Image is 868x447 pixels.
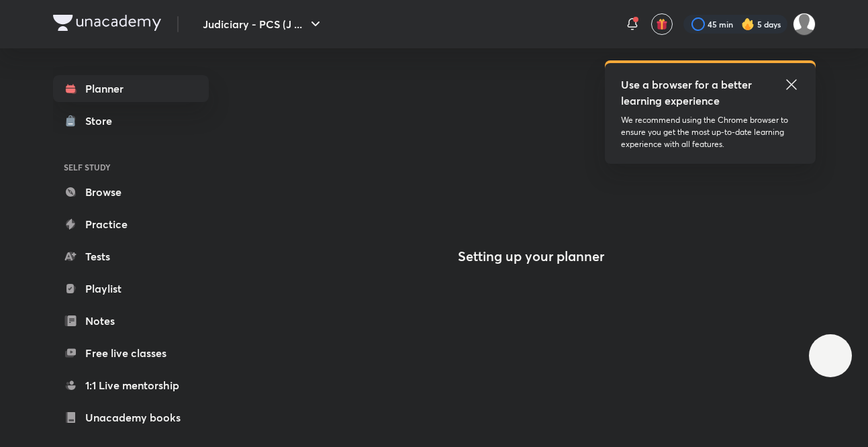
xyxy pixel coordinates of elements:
[53,307,209,334] a: Notes
[53,107,209,134] a: Store
[621,114,800,150] p: We recommend using the Chrome browser to ensure you get the most up-to-date learning experience w...
[53,15,161,34] a: Company Logo
[822,348,838,364] img: ttu
[741,17,755,31] img: streak
[651,13,673,35] button: avatar
[53,75,209,102] a: Planner
[656,18,668,30] img: avatar
[793,13,816,36] img: Shivangee Singh
[53,15,161,31] img: Company Logo
[53,404,209,431] a: Unacademy books
[458,248,604,264] h4: Setting up your planner
[53,243,209,270] a: Tests
[621,77,755,109] h5: Use a browser for a better learning experience
[195,11,332,38] button: Judiciary - PCS (J ...
[53,372,209,399] a: 1:1 Live mentorship
[53,275,209,302] a: Playlist
[85,113,120,129] div: Store
[53,340,209,366] a: Free live classes
[53,156,209,179] h6: SELF STUDY
[53,211,209,238] a: Practice
[53,179,209,205] a: Browse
